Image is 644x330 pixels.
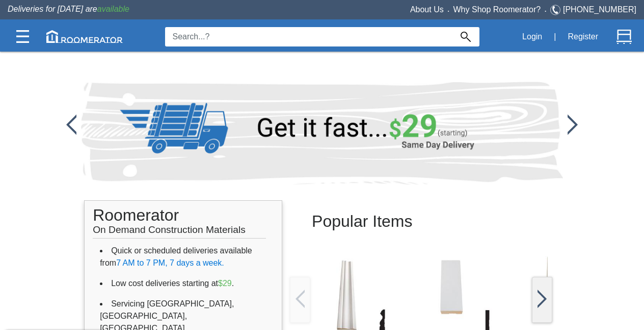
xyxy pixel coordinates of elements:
h2: Popular Items [312,204,530,239]
span: • [541,9,550,13]
button: Register [562,26,604,48]
span: 7 AM to 7 PM, 7 days a week. [116,258,224,267]
img: /app/images/Buttons/favicon.jpg [66,114,76,135]
button: Login [517,26,548,48]
span: available [97,5,129,13]
span: On Demand Construction Materials [93,219,246,235]
img: Categories.svg [16,30,29,43]
img: Search_Icon.svg [461,32,471,42]
span: • [444,9,453,13]
img: Cart.svg [616,29,632,44]
a: Why Shop Roomerator? [453,5,541,14]
li: Quick or scheduled deliveries available from [100,241,266,273]
h1: Roomerator [93,201,266,239]
span: $29 [218,279,232,288]
div: | [548,26,562,48]
a: About Us [410,5,444,14]
img: Telephone.svg [550,4,563,16]
a: [PHONE_NUMBER] [563,5,636,14]
span: Deliveries for [DATE] are [8,5,129,13]
img: /app/images/Buttons/favicon.jpg [296,290,305,308]
img: /app/images/Buttons/favicon.jpg [568,114,578,135]
input: Search...? [165,27,452,46]
img: /app/images/Buttons/favicon.jpg [538,290,547,308]
img: roomerator-logo.svg [46,30,123,43]
li: Low cost deliveries starting at . [100,273,266,294]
